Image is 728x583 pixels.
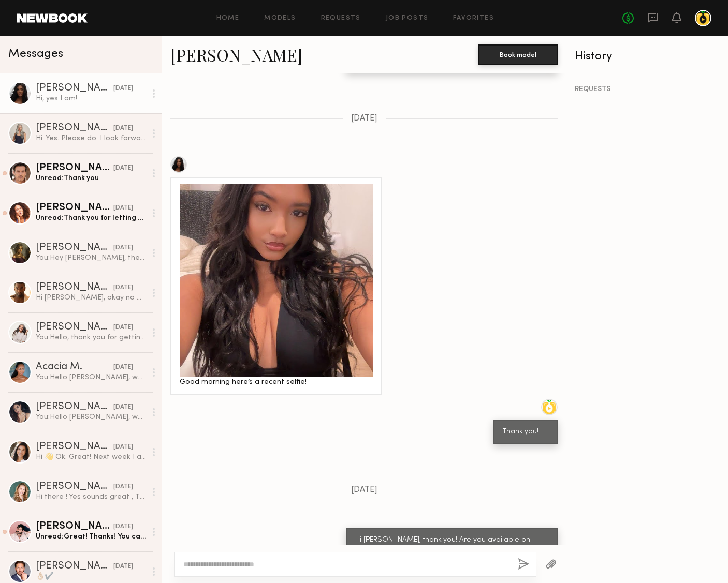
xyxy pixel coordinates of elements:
div: You: Hello [PERSON_NAME], we have a project coming up that we think you would be great for. We’ll... [36,372,146,382]
div: Unread: Thank you for letting me know! [36,213,146,223]
a: Favorites [453,15,494,22]
a: Job Posts [386,15,429,22]
div: [DATE] [113,84,133,94]
span: [DATE] [351,114,377,123]
div: Unread: Thank you [36,173,146,183]
div: Unread: Great! Thanks! You can also email me at [EMAIL_ADDRESS][DOMAIN_NAME] [36,532,146,542]
div: [PERSON_NAME] [36,521,113,532]
div: Good morning here’s a recent selfie! [180,377,373,388]
div: [PERSON_NAME] [36,83,113,94]
div: [DATE] [113,323,133,333]
div: 👌🏼✔️ [36,572,146,581]
div: [DATE] [113,363,133,372]
div: Hi, yes I am! [36,94,146,103]
div: [PERSON_NAME] [36,163,113,173]
div: [PERSON_NAME] [36,561,113,572]
div: Hi there ! Yes sounds great , This week I’m free weds and [DATE] And [DATE] or [DATE] . Thanks [P... [36,492,146,502]
a: [PERSON_NAME] [170,43,302,66]
div: [PERSON_NAME] [36,243,113,253]
div: History [575,51,720,63]
div: [PERSON_NAME] [36,203,113,213]
span: Messages [8,48,63,60]
div: [PERSON_NAME] [36,442,113,452]
a: Requests [321,15,361,22]
div: [DATE] [113,203,133,213]
div: [DATE] [113,522,133,532]
div: [DATE] [113,163,133,173]
div: [DATE] [113,562,133,572]
div: [PERSON_NAME] [36,482,113,492]
a: Book model [478,50,558,58]
button: Book model [478,44,558,65]
div: Hi [PERSON_NAME], okay no worries. Thank you for communicating. Looking forward to working with you. [36,293,146,303]
div: [DATE] [113,283,133,293]
div: Hi [PERSON_NAME], thank you! Are you available on [DATE]? [355,534,548,558]
div: [DATE] [113,243,133,253]
div: [PERSON_NAME] [36,322,113,333]
div: [DATE] [113,442,133,452]
div: [PERSON_NAME] [36,123,113,133]
a: Home [216,15,240,22]
div: You: Hello, thank you for getting back to [GEOGRAPHIC_DATA]. This specific client needs full usag... [36,333,146,342]
div: Thank you! [503,426,548,438]
div: [DATE] [113,124,133,133]
div: [DATE] [113,402,133,412]
div: You: Hello [PERSON_NAME], we have a project coming up that we think you would be great for. We’ll... [36,412,146,422]
div: REQUESTS [575,86,720,93]
span: [DATE] [351,486,377,495]
div: Acacia M. [36,362,113,372]
div: You: Hey [PERSON_NAME], the client ended up picking someone else but could we still keep you on o... [36,253,146,263]
div: [DATE] [113,482,133,492]
div: [PERSON_NAME] [36,282,113,293]
div: [PERSON_NAME] [36,402,113,412]
div: Hi. Yes. Please do. I look forward to working with you soon. Have a great shoot. [36,133,146,143]
a: Models [264,15,296,22]
div: Hi 👋 Ok. Great! Next week I am available on the 19th or the 21st. The following week I am fully a... [36,452,146,462]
